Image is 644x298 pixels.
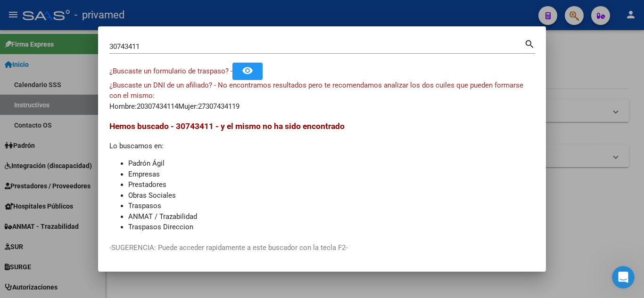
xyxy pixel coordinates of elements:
iframe: Intercom live chat [612,266,635,289]
li: Prestadores [128,179,535,190]
div: Hombre: Mujer: [109,80,535,112]
mat-icon: remove_red_eye [242,65,253,76]
li: Traspasos Direccion [128,222,535,233]
li: Traspasos [128,201,535,211]
li: ANMAT / Trazabilidad [128,211,535,222]
div: Lo buscamos en: [109,120,535,233]
span: ¿Buscaste un DNI de un afiliado? - No encontramos resultados pero te recomendamos analizar los do... [109,81,523,100]
p: -SUGERENCIA: Puede acceder rapidamente a este buscador con la tecla F2- [109,242,535,253]
div: 27307434119 [198,101,239,112]
li: Padrón Ágil [128,158,535,169]
li: Obras Sociales [128,190,535,201]
div: 20307434114 [137,101,178,112]
span: ¿Buscaste un formulario de traspaso? - [109,67,232,75]
li: Empresas [128,169,535,180]
span: Hemos buscado - 30743411 - y el mismo no ha sido encontrado [109,121,345,131]
mat-icon: search [524,38,535,49]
